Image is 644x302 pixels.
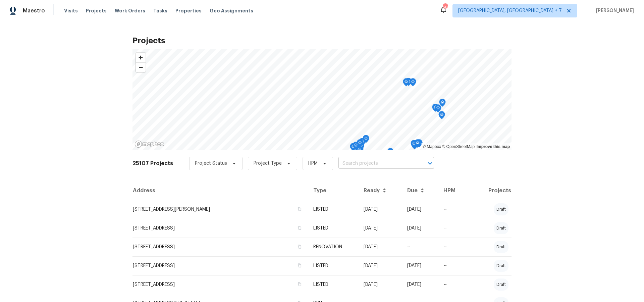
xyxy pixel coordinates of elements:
td: [DATE] [358,200,402,219]
td: LISTED [308,200,358,219]
button: Open [425,159,435,168]
td: [DATE] [358,275,402,294]
canvas: Map [132,49,512,150]
div: Map marker [435,104,441,115]
td: [STREET_ADDRESS] [132,275,308,294]
div: Map marker [356,146,363,156]
div: Map marker [432,104,439,114]
div: Map marker [357,139,363,150]
th: Ready [358,181,402,200]
div: draft [494,260,508,272]
button: Copy Address [297,262,303,268]
input: Search projects [338,158,415,169]
th: Due [402,181,438,200]
a: OpenStreetMap [442,144,475,149]
div: Map marker [403,78,410,89]
td: -- [438,256,467,275]
div: Map marker [359,138,366,148]
td: [DATE] [358,256,402,275]
div: draft [494,241,508,253]
div: Map marker [350,143,357,153]
div: Map marker [353,142,359,152]
td: [STREET_ADDRESS] [132,256,308,275]
span: Project Type [254,160,282,167]
span: Project Status [195,160,227,167]
span: Maestro [23,7,45,14]
td: [DATE] [358,219,402,238]
td: [DATE] [402,200,438,219]
td: -- [438,200,467,219]
button: Copy Address [297,281,303,287]
th: HPM [438,181,467,200]
td: -- [402,238,438,256]
a: Improve this map [477,144,510,149]
th: Projects [467,181,512,200]
td: [DATE] [358,238,402,256]
td: RENOVATION [308,238,358,256]
td: [DATE] [402,275,438,294]
div: draft [494,203,508,215]
div: draft [494,279,508,291]
div: 58 [443,4,447,11]
h2: Projects [132,37,512,44]
span: Tasks [153,8,167,13]
span: [GEOGRAPHIC_DATA], [GEOGRAPHIC_DATA] + 7 [458,7,562,14]
td: LISTED [308,275,358,294]
div: Map marker [414,139,421,150]
th: Address [132,181,308,200]
span: Geo Assignments [210,7,253,14]
div: Map marker [439,99,446,109]
td: LISTED [308,256,358,275]
td: [STREET_ADDRESS][PERSON_NAME] [132,200,308,219]
a: Mapbox [423,144,441,149]
button: Copy Address [297,225,303,231]
a: Mapbox homepage [135,140,164,148]
td: -- [438,219,467,238]
div: Map marker [387,148,394,158]
span: Work Orders [115,7,145,14]
div: Map marker [410,78,416,89]
td: [DATE] [402,219,438,238]
td: [DATE] [402,256,438,275]
div: draft [494,222,508,234]
th: Type [308,181,358,200]
div: Map marker [363,135,369,145]
td: [STREET_ADDRESS] [132,238,308,256]
button: Zoom in [136,53,146,62]
td: [STREET_ADDRESS] [132,219,308,238]
button: Zoom out [136,62,146,72]
h2: 25107 Projects [132,160,173,167]
td: -- [438,238,467,256]
td: LISTED [308,219,358,238]
span: [PERSON_NAME] [593,7,634,14]
div: Map marker [438,111,445,121]
span: HPM [308,160,318,167]
div: Map marker [411,140,417,150]
div: Map marker [405,78,412,88]
td: -- [438,275,467,294]
span: Projects [86,7,107,14]
span: Properties [175,7,202,14]
span: Visits [64,7,78,14]
button: Copy Address [297,244,303,250]
button: Copy Address [297,206,303,212]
